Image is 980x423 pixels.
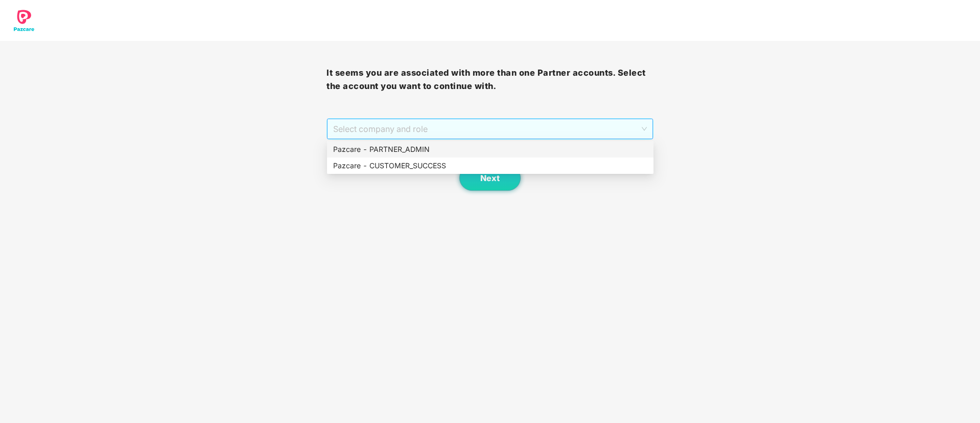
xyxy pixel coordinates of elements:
[459,165,521,191] button: Next
[333,144,647,155] div: Pazcare - PARTNER_ADMIN
[327,141,654,158] div: Pazcare - PARTNER_ADMIN
[326,66,653,93] h3: It seems you are associated with more than one Partner accounts. Select the account you want to c...
[480,173,500,183] span: Next
[333,119,646,139] span: Select company and role
[333,160,647,171] div: Pazcare - CUSTOMER_SUCCESS
[327,158,654,174] div: Pazcare - CUSTOMER_SUCCESS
